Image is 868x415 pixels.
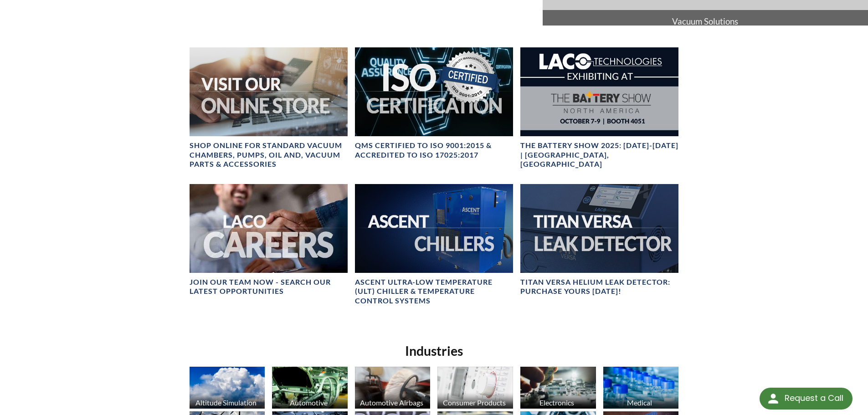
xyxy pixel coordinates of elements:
a: The Battery Show 2025: Oct 7-9 | Detroit, MIThe Battery Show 2025: [DATE]-[DATE] | [GEOGRAPHIC_DA... [520,47,678,169]
div: Request a Call [785,388,843,409]
a: Automotive Airbags [355,367,431,411]
img: industry_AltitudeSim_670x376.jpg [190,367,265,409]
div: Consumer Products [436,398,512,407]
div: Electronics [519,398,595,407]
a: ISO Certification headerQMS CERTIFIED to ISO 9001:2015 & Accredited to ISO 17025:2017 [355,47,513,160]
a: Electronics [520,367,596,411]
div: Request a Call [760,388,853,410]
div: Automotive Airbags [354,398,430,407]
h4: Ascent Ultra-Low Temperature (ULT) Chiller & Temperature Control Systems [355,277,513,306]
div: Altitude Simulation [188,398,264,407]
img: industry_Automotive_670x376.jpg [272,367,348,409]
span: Vacuum Solutions [543,10,868,33]
img: industry_Consumer_670x376.jpg [437,367,513,409]
h4: TITAN VERSA Helium Leak Detector: Purchase Yours [DATE]! [520,277,678,297]
img: industry_Medical_670x376.jpg [603,367,679,409]
img: industry_Auto-Airbag_670x376.jpg [355,367,431,409]
a: Ascent Chiller ImageAscent Ultra-Low Temperature (ULT) Chiller & Temperature Control Systems [355,184,513,306]
h2: Industries [186,343,683,359]
a: Join our team now - SEARCH OUR LATEST OPPORTUNITIES [190,184,348,297]
a: TITAN VERSA bannerTITAN VERSA Helium Leak Detector: Purchase Yours [DATE]! [520,184,678,297]
img: round button [766,391,781,406]
h4: QMS CERTIFIED to ISO 9001:2015 & Accredited to ISO 17025:2017 [355,141,513,160]
a: Altitude Simulation [190,367,265,411]
div: Medical [602,398,678,407]
a: Visit Our Online Store headerSHOP ONLINE FOR STANDARD VACUUM CHAMBERS, PUMPS, OIL AND, VACUUM PAR... [190,47,348,169]
h4: Join our team now - SEARCH OUR LATEST OPPORTUNITIES [190,277,348,297]
div: Automotive [271,398,347,407]
h4: SHOP ONLINE FOR STANDARD VACUUM CHAMBERS, PUMPS, OIL AND, VACUUM PARTS & ACCESSORIES [190,141,348,169]
img: industry_Electronics_670x376.jpg [520,367,596,409]
a: Consumer Products [437,367,513,411]
h4: The Battery Show 2025: [DATE]-[DATE] | [GEOGRAPHIC_DATA], [GEOGRAPHIC_DATA] [520,141,678,169]
a: Automotive [272,367,348,411]
a: Medical [603,367,679,411]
